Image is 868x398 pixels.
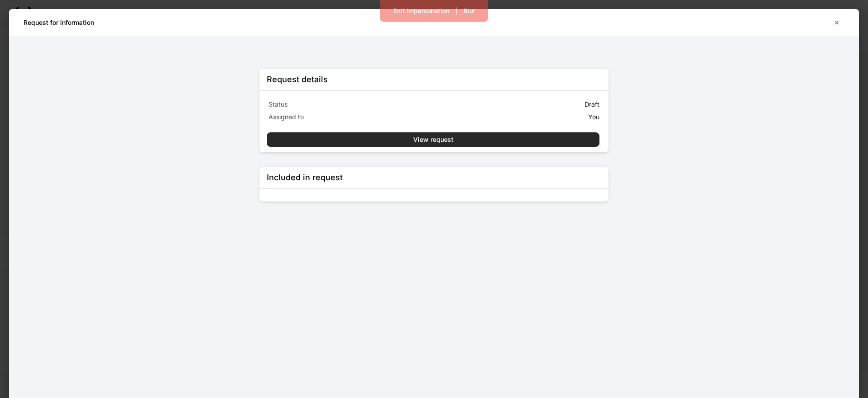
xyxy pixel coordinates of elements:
[267,132,599,147] button: View request
[269,100,432,109] p: Status
[585,100,599,109] p: Draft
[24,18,94,27] h5: Request for information
[413,136,453,143] div: View request
[269,112,432,122] p: Assigned to
[267,74,328,85] div: Request details
[463,8,475,14] div: Blur
[588,112,599,122] p: You
[393,8,449,14] div: Exit Impersonation
[267,172,343,183] div: Included in request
